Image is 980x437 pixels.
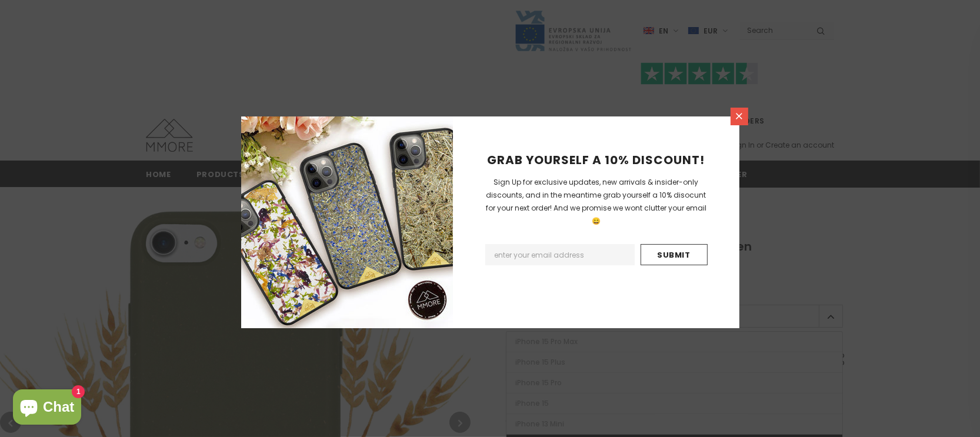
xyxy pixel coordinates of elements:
[731,108,748,125] a: Close
[641,244,708,265] input: Submit
[488,152,705,168] span: GRAB YOURSELF A 10% DISCOUNT!
[486,177,706,226] span: Sign Up for exclusive updates, new arrivals & insider-only discounts, and in the meantime grab yo...
[485,244,635,265] input: Email Address
[9,389,85,428] inbox-online-store-chat: Shopify online store chat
